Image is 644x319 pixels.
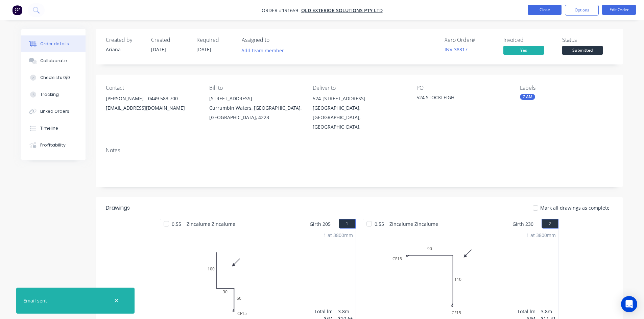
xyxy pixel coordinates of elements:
div: Assigned to [242,37,309,43]
span: [DATE] [151,46,166,53]
div: Contact [106,85,198,91]
button: Submitted [562,46,603,56]
div: Drawings [106,204,130,212]
div: Tracking [40,91,58,98]
div: Created [151,37,188,43]
div: Notes [106,147,613,154]
div: Checklists 0/0 [40,75,70,81]
button: Collaborate [21,52,86,69]
span: 0.55 [169,219,184,229]
button: Timeline [21,120,86,137]
a: QLD Exterior solutions Pty Ltd [301,7,383,14]
div: Total lm [517,308,535,315]
span: Girth 230 [512,219,533,229]
div: Required [196,37,234,43]
button: Linked Orders [21,103,86,120]
button: Edit Order [602,5,636,15]
div: Labels [520,85,613,91]
div: 524-[STREET_ADDRESS] [313,94,405,103]
span: Zincalume Zincalume [387,219,441,229]
span: Yes [503,46,544,54]
div: Timeline [40,125,58,131]
div: 1 at 3800mm [324,232,353,239]
div: Total lm [314,308,333,315]
div: 3.8m [541,308,556,315]
span: 0.55 [372,219,387,229]
div: Linked Orders [40,108,69,114]
button: Profitability [21,137,86,154]
span: [DATE] [196,46,211,53]
div: 524-[STREET_ADDRESS][GEOGRAPHIC_DATA], [GEOGRAPHIC_DATA], [GEOGRAPHIC_DATA], [313,94,405,132]
div: [EMAIL_ADDRESS][DOMAIN_NAME] [106,103,198,113]
div: Ariana [106,46,143,53]
div: 3.8m [338,308,353,315]
button: Close [528,5,562,15]
button: 1 [339,219,356,229]
span: Order #191659 - [262,7,301,14]
div: [STREET_ADDRESS] [209,94,302,103]
a: INV-38317 [445,46,468,53]
button: Order details [21,35,86,52]
span: Zincalume Zincalume [184,219,238,229]
div: [STREET_ADDRESS]Currumbin Waters, [GEOGRAPHIC_DATA], [GEOGRAPHIC_DATA], 4223 [209,94,302,122]
button: Add team member [242,46,288,55]
img: Factory [12,5,22,15]
span: Submitted [562,46,603,54]
div: [PERSON_NAME] - 0449 583 700 [106,94,198,103]
div: Collaborate [40,58,67,64]
div: Xero Order # [445,37,495,43]
button: Options [565,5,599,16]
div: [GEOGRAPHIC_DATA], [GEOGRAPHIC_DATA], [GEOGRAPHIC_DATA], [313,103,405,132]
div: Created by [106,37,143,43]
span: Mark all drawings as complete [540,204,610,211]
button: Checklists 0/0 [21,69,86,86]
div: PO [416,85,509,91]
div: Profitability [40,142,65,148]
div: Order details [40,41,69,47]
div: Deliver to [313,85,405,91]
button: Tracking [21,86,86,103]
div: Invoiced [503,37,554,43]
div: Open Intercom Messenger [621,296,637,312]
div: Status [562,37,613,43]
span: Girth 205 [310,219,331,229]
button: 2 [542,219,558,229]
div: Email sent [23,297,47,304]
button: Add team member [238,46,287,55]
div: Bill to [209,85,302,91]
div: 524 STOCKLEIGH [416,94,501,103]
div: [PERSON_NAME] - 0449 583 700[EMAIL_ADDRESS][DOMAIN_NAME] [106,94,198,115]
div: Currumbin Waters, [GEOGRAPHIC_DATA], [GEOGRAPHIC_DATA], 4223 [209,103,302,122]
div: 1 at 3800mm [526,232,556,239]
div: 7 AM [520,94,535,100]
